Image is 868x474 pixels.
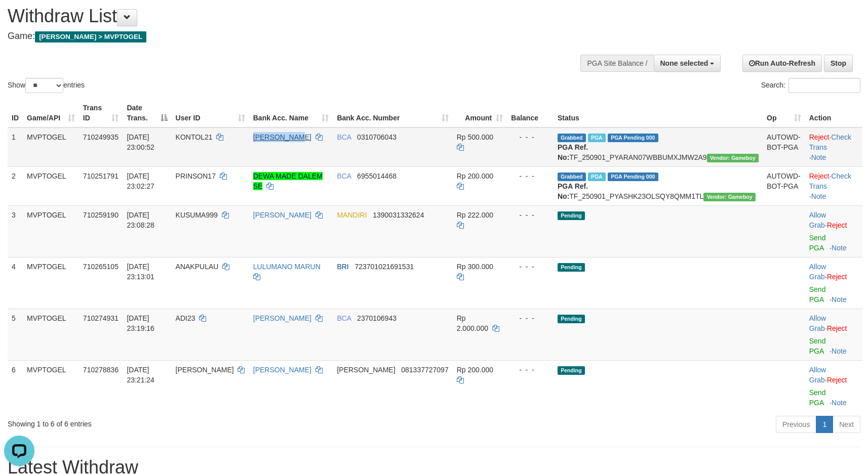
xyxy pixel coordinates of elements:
[8,127,23,167] td: 1
[127,211,154,229] span: [DATE] 23:08:28
[249,99,333,127] th: Bank Acc. Name: activate to sort column ascending
[127,172,154,190] span: [DATE] 23:02:27
[453,99,507,127] th: Amount: activate to sort column ascending
[373,211,424,219] span: Copy 1390031332624 to clipboard
[809,366,827,384] span: ·
[588,134,606,142] span: Marked by azaksrmvp
[511,313,549,323] div: - - -
[827,376,847,384] a: Reject
[8,99,23,127] th: ID
[8,257,23,309] td: 4
[511,132,549,142] div: - - -
[253,314,311,322] a: [PERSON_NAME]
[832,399,847,407] a: Note
[123,99,171,127] th: Date Trans.: activate to sort column descending
[776,416,816,433] a: Previous
[253,172,323,190] a: DEWA MADE DALEM SE
[172,99,249,127] th: User ID: activate to sort column ascending
[827,273,847,281] a: Reject
[580,55,653,72] div: PGA Site Balance /
[763,99,805,127] th: Op: activate to sort column ascending
[558,143,588,161] b: PGA Ref. No:
[23,205,79,257] td: MVPTOGEL
[809,211,826,229] a: Allow Grab
[805,360,862,412] td: ·
[558,134,586,142] span: Grabbed
[511,171,549,181] div: - - -
[176,314,195,322] span: ADI23
[554,127,763,167] td: TF_250901_PYARAN07WBBUMXJMW2A9
[176,133,213,141] span: KONTOL21
[809,314,826,332] a: Allow Grab
[761,78,860,93] label: Search:
[8,205,23,257] td: 3
[4,4,34,34] button: Open LiveChat chat widget
[83,263,119,271] span: 710265105
[23,257,79,309] td: MVPTOGEL
[809,234,826,252] a: Send PGA
[23,360,79,412] td: MVPTOGEL
[8,309,23,360] td: 5
[507,99,554,127] th: Balance
[457,263,493,271] span: Rp 300.000
[83,314,119,322] span: 710274931
[127,366,154,384] span: [DATE] 23:21:24
[357,133,397,141] span: Copy 0310706043 to clipboard
[805,257,862,309] td: ·
[805,309,862,360] td: ·
[457,172,493,180] span: Rp 200.000
[354,263,414,271] span: Copy 723701021691531 to clipboard
[176,172,216,180] span: PRINSON17
[337,263,348,271] span: BRI
[457,314,488,332] span: Rp 2.000.000
[253,133,311,141] a: [PERSON_NAME]
[35,31,146,42] span: [PERSON_NAME] > MVPTOGEL
[832,295,847,304] a: Note
[554,99,763,127] th: Status
[79,99,123,127] th: Trans ID: activate to sort column ascending
[809,263,826,281] a: Allow Grab
[703,193,755,201] span: Vendor URL: https://payment21.1velocity.biz
[558,173,586,181] span: Grabbed
[127,133,154,151] span: [DATE] 23:00:52
[176,366,234,374] span: [PERSON_NAME]
[337,366,395,374] span: [PERSON_NAME]
[253,263,321,271] a: LULUMANO MARUN
[816,416,833,433] a: 1
[253,366,311,374] a: [PERSON_NAME]
[809,172,830,180] a: Reject
[827,324,847,332] a: Reject
[811,153,826,161] a: Note
[809,337,826,355] a: Send PGA
[457,366,493,374] span: Rp 200.000
[588,173,606,181] span: Marked by azaksrmvp
[511,210,549,220] div: - - -
[8,166,23,205] td: 2
[809,366,826,384] a: Allow Grab
[8,31,569,41] h4: Game:
[23,166,79,205] td: MVPTOGEL
[788,78,860,93] input: Search:
[654,55,721,72] button: None selected
[558,182,588,200] b: PGA Ref. No:
[809,263,827,281] span: ·
[809,314,827,332] span: ·
[827,221,847,229] a: Reject
[608,173,658,181] span: PGA Pending
[809,285,826,304] a: Send PGA
[558,263,585,272] span: Pending
[558,366,585,375] span: Pending
[558,211,585,220] span: Pending
[176,211,218,219] span: KUSUMA999
[333,99,452,127] th: Bank Acc. Number: activate to sort column ascending
[805,99,862,127] th: Action
[8,78,85,93] label: Show entries
[127,263,154,281] span: [DATE] 23:13:01
[23,99,79,127] th: Game/API: activate to sort column ascending
[25,78,63,93] select: Showentries
[457,211,493,219] span: Rp 222.000
[824,55,853,72] a: Stop
[83,366,119,374] span: 710278836
[660,59,708,67] span: None selected
[357,314,397,322] span: Copy 2370106943 to clipboard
